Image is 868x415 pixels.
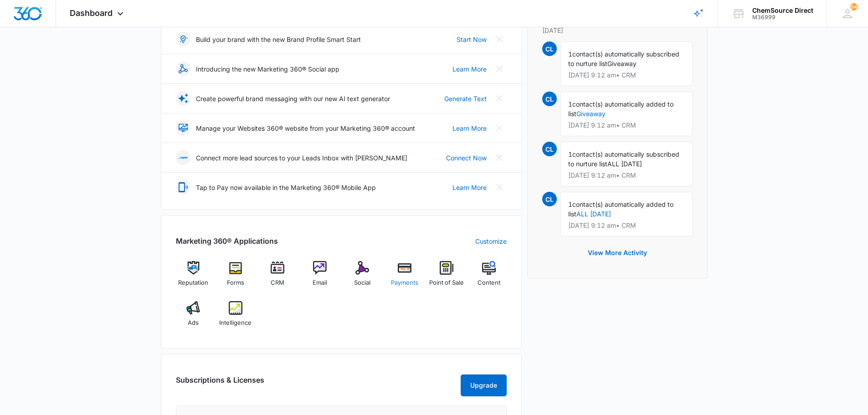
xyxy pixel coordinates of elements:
a: Ads [176,301,211,334]
p: Manage your Websites 360® website from your Marketing 360® account [196,123,415,133]
button: Close [492,150,507,165]
span: contact(s) automatically added to list [568,100,673,118]
span: Forms [227,278,244,287]
span: 54 [850,3,858,10]
button: Close [492,121,507,135]
p: [DATE] 9:12 am • CRM [568,72,685,78]
span: Ads [188,318,199,328]
span: contact(s) automatically added to list [568,200,673,218]
span: Giveaway [607,60,637,67]
a: Learn More [452,64,487,74]
a: ALL [DATE] [576,210,611,218]
h2: Subscriptions & Licenses [176,374,264,393]
span: CL [542,192,557,206]
span: 1 [568,150,572,158]
a: Point of Sale [429,261,464,294]
a: Payments [387,261,422,294]
span: Email [313,278,327,287]
p: [DATE] 9:12 am • CRM [568,172,685,179]
a: Connect Now [446,153,487,163]
span: 1 [568,100,572,108]
span: CL [542,41,557,56]
p: Build your brand with the new Brand Profile Smart Start [196,35,361,44]
p: [DATE] 9:12 am • CRM [568,222,685,229]
p: Tap to Pay now available in the Marketing 360® Mobile App [196,183,376,192]
p: Create powerful brand messaging with our new AI text generator [196,94,390,103]
a: Reputation [176,261,211,294]
span: Reputation [178,278,208,287]
button: Close [492,32,507,46]
a: Giveaway [576,110,606,118]
a: Forms [218,261,253,294]
span: 1 [568,200,572,208]
a: Start Now [457,35,487,44]
a: Generate Text [444,94,487,103]
p: [DATE] 9:12 am • CRM [568,122,685,128]
button: View More Activity [579,242,656,264]
a: Intelligence [218,301,253,334]
span: CL [542,142,557,156]
span: ALL [DATE] [607,160,642,168]
span: Payments [391,278,418,287]
button: Close [492,91,507,106]
span: Intelligence [219,318,252,328]
span: Content [478,278,500,287]
span: CL [542,92,557,106]
a: Learn More [452,123,487,133]
button: Close [492,180,507,195]
span: Social [354,278,370,287]
a: Content [472,261,507,294]
button: Upgrade [461,374,507,396]
a: Customize [475,236,507,246]
a: Email [303,261,338,294]
span: Dashboard [70,8,113,18]
div: account id [752,14,813,20]
span: Point of Sale [429,278,464,287]
div: notifications count [850,3,858,10]
a: Learn More [452,183,487,192]
div: account name [752,7,813,14]
span: CRM [271,278,284,287]
a: CRM [260,261,295,294]
p: Introducing the new Marketing 360® Social app [196,64,339,74]
h2: Marketing 360® Applications [176,236,278,246]
p: [DATE] [542,26,693,35]
p: Connect more lead sources to your Leads Inbox with [PERSON_NAME] [196,153,407,163]
a: Social [345,261,380,294]
span: contact(s) automatically subscribed to nurture list [568,150,679,168]
button: Close [492,61,507,76]
span: 1 [568,50,572,58]
span: contact(s) automatically subscribed to nurture list [568,50,679,67]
